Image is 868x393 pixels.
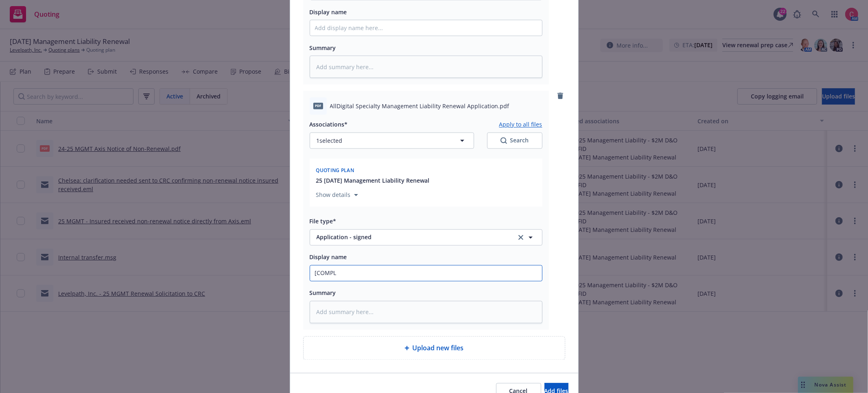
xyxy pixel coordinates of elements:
[317,233,505,242] span: Application - signed
[310,229,542,246] button: Application - signedclear selection
[330,102,509,111] span: AllDigital Specialty Management Liability Renewal Application.pdf
[310,121,348,129] span: Associations*
[310,289,336,297] span: Summary
[555,91,565,101] a: remove
[310,266,542,281] input: Add display name here...
[310,218,337,225] span: File type*
[313,190,361,200] button: Show details
[310,133,474,149] button: 1selected
[499,120,542,129] button: Apply to all files
[310,20,542,36] input: Add display name here...
[310,253,347,261] span: Display name
[317,137,343,145] span: 1 selected
[303,336,565,360] div: Upload new files
[501,138,507,144] svg: Search
[310,8,347,16] span: Display name
[310,44,336,52] span: Summary
[413,343,464,353] span: Upload new files
[313,103,323,109] span: pdf
[501,137,529,145] div: Search
[316,177,430,185] button: 25 [DATE] Management Liability Renewal
[316,167,354,174] span: Quoting plan
[516,233,526,242] a: clear selection
[487,133,542,149] button: SearchSearch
